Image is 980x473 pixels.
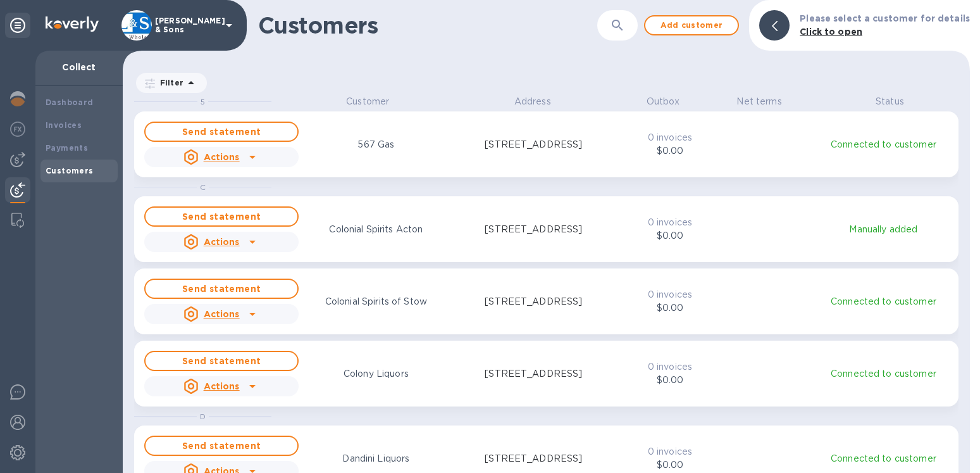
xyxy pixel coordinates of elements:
[639,301,702,315] p: $0.00
[156,438,287,453] span: Send statement
[644,15,739,35] button: Add customer
[144,122,299,142] button: Send statement
[639,360,702,374] p: 0 invoices
[819,295,948,308] p: Connected to customer
[200,412,206,421] span: D
[200,182,206,192] span: C
[485,367,582,381] p: [STREET_ADDRESS]
[144,206,299,227] button: Send statement
[156,124,287,139] span: Send statement
[325,295,427,308] p: Colonial Spirits of Stow
[357,138,394,151] p: 567 Gas
[155,16,218,34] p: [PERSON_NAME] & Sons
[204,237,240,247] u: Actions
[134,196,958,262] button: Send statementActionsColonial Spirits Acton[STREET_ADDRESS]0 invoices$0.00Manually added
[10,122,25,137] img: Foreign exchange
[639,229,702,243] p: $0.00
[819,367,948,381] p: Connected to customer
[144,351,299,371] button: Send statement
[639,445,702,458] p: 0 invoices
[134,111,958,177] button: Send statementActions567 Gas[STREET_ADDRESS]0 invoices$0.00Connected to customer
[156,353,287,369] span: Send statement
[344,367,409,381] p: Colony Liquors
[485,452,582,465] p: [STREET_ADDRESS]
[144,436,299,456] button: Send statement
[46,120,82,130] b: Invoices
[329,223,423,236] p: Colonial Spirits Acton
[46,61,113,73] p: Collect
[819,452,948,465] p: Connected to customer
[46,98,94,107] b: Dashboard
[134,341,958,407] button: Send statementActionsColony Liquors[STREET_ADDRESS]0 invoices$0.00Connected to customer
[639,374,702,387] p: $0.00
[725,95,794,108] p: Net terms
[816,223,951,236] p: Manually added
[134,268,958,334] button: Send statementActionsColonial Spirits of Stow[STREET_ADDRESS]0 invoices$0.00Connected to customer
[46,166,94,175] b: Customers
[5,13,30,38] div: Unpin categories
[819,138,948,151] p: Connected to customer
[204,309,240,319] u: Actions
[46,16,99,32] img: Logo
[639,131,702,144] p: 0 invoices
[639,216,702,229] p: 0 invoices
[800,27,862,37] b: Click to open
[655,18,728,33] span: Add customer
[639,288,702,301] p: 0 invoices
[342,452,409,465] p: Dandini Liquors
[639,458,702,472] p: $0.00
[46,143,88,153] b: Payments
[299,95,437,108] p: Customer
[156,281,287,296] span: Send statement
[464,95,601,108] p: Address
[485,138,582,151] p: [STREET_ADDRESS]
[204,152,240,162] u: Actions
[639,144,702,158] p: $0.00
[144,279,299,299] button: Send statement
[485,295,582,308] p: [STREET_ADDRESS]
[155,77,183,88] p: Filter
[485,223,582,236] p: [STREET_ADDRESS]
[629,95,698,108] p: Outbox
[134,95,970,473] div: grid
[156,209,287,224] span: Send statement
[821,95,958,108] p: Status
[201,97,205,106] span: 5
[258,12,562,39] h1: Customers
[204,381,240,391] u: Actions
[800,13,970,23] b: Please select a customer for details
